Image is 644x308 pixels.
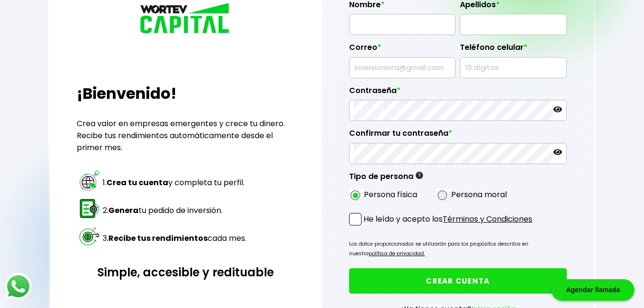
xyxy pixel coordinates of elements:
[138,1,234,37] img: logo_wortev_capital
[77,118,294,154] p: Crea valor en empresas emergentes y crece tu dinero. Recibe tus rendimientos automáticamente desd...
[108,205,139,216] strong: Genera
[551,279,634,301] div: Agendar llamada
[349,172,423,186] label: Tipo de persona
[108,233,208,244] strong: Recibe tus rendimientos
[5,273,32,300] img: logos_whatsapp-icon.242b2217.svg
[464,58,562,78] input: 10 dígitos
[78,225,101,248] img: paso 3
[460,43,566,57] label: Teléfono celular
[102,225,247,251] td: 3. cada mes.
[353,58,451,78] input: inversionista@gmail.com
[78,197,101,220] img: paso 2
[77,264,294,281] h3: Simple, accesible y redituable
[78,169,101,192] img: paso 1
[451,189,507,201] label: Persona moral
[349,239,566,259] p: Los datos proporcionados se utilizarán para los propósitos descritos en nuestra
[369,250,425,257] a: política de privacidad.
[77,82,294,105] h2: ¡Bienvenido!
[416,172,423,179] img: gfR76cHglkPwleuBLjWdxeZVvX9Wp6JBDmjRYY8JYDQn16A2ICN00zLTgIroGa6qie5tIuWH7V3AapTKqzv+oMZsGfMUqL5JM...
[106,177,168,188] strong: Crea tu cuenta
[102,197,247,224] td: 2. tu pedido de inversión.
[349,268,566,294] button: CREAR CUENTA
[364,189,417,201] label: Persona física
[443,213,532,225] a: Términos y Condiciones
[363,213,532,225] p: He leído y acepto los
[349,43,456,57] label: Correo
[349,129,566,143] label: Confirmar tu contraseña
[349,86,566,100] label: Contraseña
[102,169,247,196] td: 1. y completa tu perfil.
